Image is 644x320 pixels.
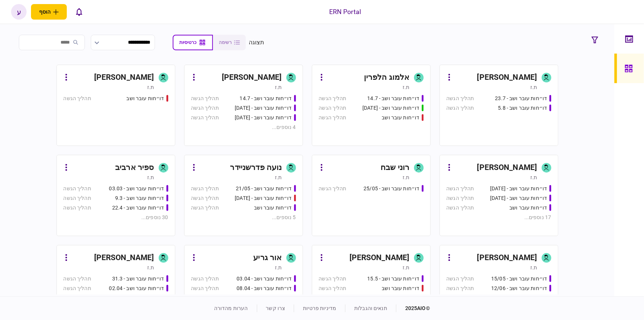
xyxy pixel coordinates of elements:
[237,275,292,283] div: דו״חות עובר ושב - 03.04
[63,275,91,283] div: תהליך הגשה
[510,204,547,212] div: דו״חות עובר ושב
[447,285,474,292] div: תהליך הגשה
[254,204,292,212] div: דו״חות עובר ושב
[382,285,420,292] div: דו״חות עובר ושב
[440,65,558,146] a: [PERSON_NAME]ת.זדו״חות עובר ושב - 23.7תהליך הגשהדו״חות עובר ושב - 5.8תהליך הגשה
[319,285,347,292] div: תהליך הגשה
[249,38,265,47] div: תצוגה
[191,123,296,131] div: 4 נוספים ...
[403,264,409,271] div: ת.ז
[482,294,548,302] div: דו״חות עובר ושב - 511763765 18/06
[382,294,420,302] div: דו״חות עובר ושב
[63,214,168,221] div: 30 נוספים ...
[447,204,474,212] div: תהליך הגשה
[477,162,537,174] div: [PERSON_NAME]
[477,72,537,84] div: [PERSON_NAME]
[112,204,164,212] div: דו״חות עובר ושב - 22.4
[191,95,219,102] div: תהליך הגשה
[63,294,91,302] div: תהליך הגשה
[230,162,282,174] div: נועה פדרשניידר
[447,214,551,221] div: 17 נוספים ...
[312,155,431,236] a: רוני שבחת.זדו״חות עובר ושב - 25/05תהליך הגשה
[312,65,431,146] a: אלמוג הלפריןת.זדו״חות עובר ושב - 14.7תהליך הגשהדו״חות עובר ושב - 15.07.25תהליך הגשהדו״חות עובר וש...
[447,95,474,102] div: תהליך הגשה
[498,104,547,112] div: דו״חות עובר ושב - 5.8
[236,185,292,193] div: דו״חות עובר ושב - 21/05
[319,104,347,112] div: תהליך הגשה
[147,84,154,91] div: ת.ז
[191,204,219,212] div: תהליך הגשה
[147,174,154,181] div: ת.ז
[491,285,547,292] div: דו״חות עובר ושב - 12/06
[115,162,154,174] div: ספיר ארביב
[319,185,347,193] div: תהליך הגשה
[303,305,336,311] a: מדיניות פרטיות
[530,84,537,91] div: ת.ז
[354,305,387,311] a: תנאים והגבלות
[364,185,419,193] div: דו״חות עובר ושב - 25/05
[530,174,537,181] div: ת.ז
[191,275,219,283] div: תהליך הגשה
[403,174,409,181] div: ת.ז
[253,252,282,264] div: אור גריע
[235,114,292,122] div: דו״חות עובר ושב - 24.7.25
[31,4,67,20] button: פתח תפריט להוספת לקוח
[63,95,91,102] div: תהליך הגשה
[235,194,292,202] div: דו״חות עובר ושב - 03/06/25
[219,40,232,45] span: רשימה
[184,155,303,236] a: נועה פדרשניידרת.זדו״חות עובר ושב - 21/05תהליך הגשהדו״חות עובר ושב - 03/06/25תהליך הגשהדו״חות עובר...
[56,155,175,236] a: ספיר ארביבת.זדו״חות עובר ושב - 03.03תהליך הגשהדו״חות עובר ושב - 9.3תהליך הגשהדו״חות עובר ושב - 22...
[94,252,154,264] div: [PERSON_NAME]
[364,72,410,84] div: אלמוג הלפרין
[368,95,420,102] div: דו״חות עובר ושב - 14.7
[396,304,430,312] div: © 2025 AIO
[222,72,282,84] div: [PERSON_NAME]
[63,185,91,193] div: תהליך הגשה
[368,275,420,283] div: דו״חות עובר ושב - 15.5
[109,285,164,292] div: דו״חות עובר ושב - 02.04
[235,104,292,112] div: דו״חות עובר ושב - 23.7.25
[191,114,219,122] div: תהליך הגשה
[214,305,248,311] a: הערות מהדורה
[440,155,558,236] a: [PERSON_NAME]ת.זדו״חות עובר ושב - 25.06.25תהליך הגשהדו״חות עובר ושב - 26.06.25תהליך הגשהדו״חות עו...
[319,275,347,283] div: תהליך הגשה
[112,294,164,302] div: דו״חות עובר ושב - 24.4
[71,4,87,20] button: פתח רשימת התראות
[477,252,537,264] div: [PERSON_NAME]
[11,4,27,20] button: ע
[63,285,91,292] div: תהליך הגשה
[147,264,154,271] div: ת.ז
[495,95,547,102] div: דו״חות עובר ושב - 23.7
[447,194,474,202] div: תהליך הגשה
[362,104,419,112] div: דו״חות עובר ושב - 15.07.25
[319,114,347,122] div: תהליך הגשה
[349,252,410,264] div: [PERSON_NAME]
[184,65,303,146] a: [PERSON_NAME]ת.זדו״חות עובר ושב - 14.7תהליך הגשהדו״חות עובר ושב - 23.7.25תהליך הגשהדו״חות עובר וש...
[112,275,164,283] div: דו״חות עובר ושב - 31.3
[275,174,282,181] div: ת.ז
[530,264,537,271] div: ת.ז
[94,72,154,84] div: [PERSON_NAME]
[115,194,164,202] div: דו״חות עובר ושב - 9.3
[213,35,246,50] button: רשימה
[191,194,219,202] div: תהליך הגשה
[447,275,474,283] div: תהליך הגשה
[191,214,296,221] div: 5 נוספים ...
[319,294,347,302] div: תהליך הגשה
[63,204,91,212] div: תהליך הגשה
[127,95,164,102] div: דו״חות עובר ושב
[490,194,547,202] div: דו״חות עובר ושב - 26.06.25
[275,84,282,91] div: ת.ז
[275,264,282,271] div: ת.ז
[56,65,175,146] a: [PERSON_NAME]ת.זדו״חות עובר ושבתהליך הגשה
[447,294,474,302] div: תהליך הגשה
[329,7,361,17] div: ERN Portal
[236,294,292,302] div: דו״חות עובר ושב - 22/04
[240,95,292,102] div: דו״חות עובר ושב - 14.7
[179,40,196,45] span: כרטיסיות
[237,285,292,292] div: דו״חות עובר ושב - 08.04
[447,104,474,112] div: תהליך הגשה
[191,294,219,302] div: תהליך הגשה
[191,104,219,112] div: תהליך הגשה
[447,185,474,193] div: תהליך הגשה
